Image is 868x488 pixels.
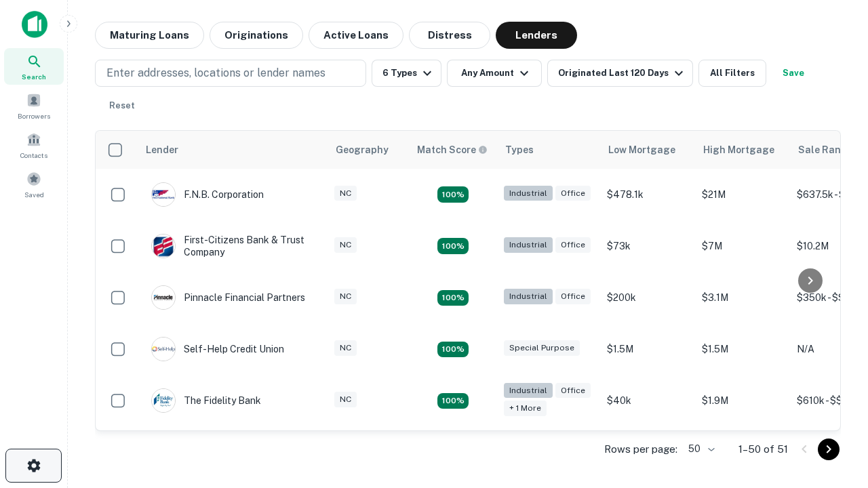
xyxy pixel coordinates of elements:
[152,389,175,412] img: picture
[608,142,675,158] div: Low Mortgage
[18,110,50,121] span: Borrowers
[138,131,328,169] th: Lender
[547,60,693,87] button: Originated Last 120 Days
[504,383,553,399] div: Industrial
[151,388,261,413] div: The Fidelity Bank
[600,323,695,375] td: $1.5M
[695,272,790,323] td: $3.1M
[151,285,305,310] div: Pinnacle Financial Partners
[336,142,389,158] div: Geography
[496,22,577,49] button: Lenders
[22,11,47,38] img: capitalize-icon.png
[497,131,600,169] th: Types
[409,131,497,169] th: Capitalize uses an advanced AI algorithm to match your search with the best lender. The match sco...
[695,220,790,272] td: $7M
[555,186,591,201] div: Office
[417,142,488,157] div: Capitalize uses an advanced AI algorithm to match your search with the best lender. The match sco...
[504,401,547,416] div: + 1 more
[20,150,47,161] span: Contacts
[4,127,64,163] a: Contacts
[417,142,485,157] h6: Match Score
[146,142,178,158] div: Lender
[437,186,469,203] div: Matching Properties: 8, hasApolloMatch: undefined
[151,234,314,258] div: First-citizens Bank & Trust Company
[334,237,357,253] div: NC
[4,48,64,85] a: Search
[818,439,840,460] button: Go to next page
[504,186,553,201] div: Industrial
[600,169,695,220] td: $478.1k
[695,375,790,426] td: $1.9M
[95,60,366,87] button: Enter addresses, locations or lender names
[447,60,542,87] button: Any Amount
[409,22,490,49] button: Distress
[504,237,553,253] div: Industrial
[558,65,687,81] div: Originated Last 120 Days
[437,238,469,254] div: Matching Properties: 7, hasApolloMatch: undefined
[695,426,790,478] td: $4M
[152,286,175,309] img: picture
[600,375,695,426] td: $40k
[504,289,553,304] div: Industrial
[328,131,409,169] th: Geography
[698,60,766,87] button: All Filters
[152,183,175,206] img: picture
[555,383,591,399] div: Office
[504,340,580,356] div: Special Purpose
[555,237,591,253] div: Office
[505,142,534,158] div: Types
[772,60,815,87] button: Save your search to get updates of matches that match your search criteria.
[600,131,695,169] th: Low Mortgage
[604,441,677,457] p: Rows per page:
[437,342,469,358] div: Matching Properties: 11, hasApolloMatch: undefined
[309,22,403,49] button: Active Loans
[151,337,284,361] div: Self-help Credit Union
[695,131,790,169] th: High Mortgage
[600,220,695,272] td: $73k
[24,189,44,200] span: Saved
[106,65,325,81] p: Enter addresses, locations or lender names
[151,182,264,207] div: F.n.b. Corporation
[4,87,64,124] a: Borrowers
[95,22,204,49] button: Maturing Loans
[600,426,695,478] td: $82.5k
[334,186,357,201] div: NC
[695,323,790,375] td: $1.5M
[800,336,868,401] iframe: Chat Widget
[695,169,790,220] td: $21M
[683,439,717,459] div: 50
[100,92,144,119] button: Reset
[600,272,695,323] td: $200k
[210,22,303,49] button: Originations
[152,338,175,361] img: picture
[334,392,357,407] div: NC
[555,289,591,304] div: Office
[703,142,774,158] div: High Mortgage
[152,235,175,258] img: picture
[738,441,788,457] p: 1–50 of 51
[334,289,357,304] div: NC
[22,71,46,82] span: Search
[4,166,64,203] a: Saved
[372,60,441,87] button: 6 Types
[437,393,469,409] div: Matching Properties: 9, hasApolloMatch: undefined
[437,290,469,306] div: Matching Properties: 10, hasApolloMatch: undefined
[334,340,357,356] div: NC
